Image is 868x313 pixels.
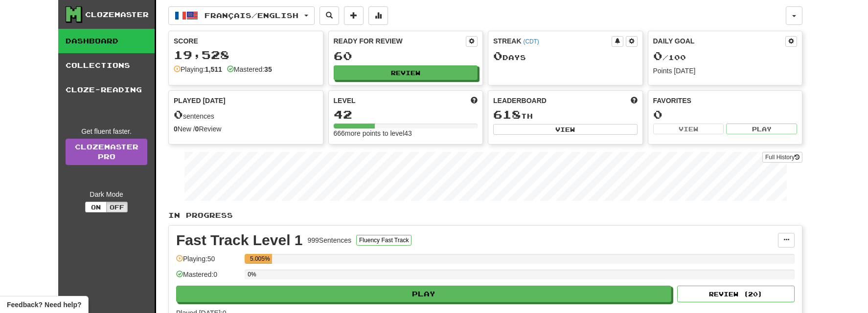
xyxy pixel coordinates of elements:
[320,6,339,25] button: Search sentences
[334,36,466,46] div: Ready for Review
[653,36,786,47] div: Daily Goal
[493,107,521,121] span: 618
[493,50,638,63] div: Day s
[174,36,318,46] div: Score
[66,139,147,165] a: ClozemasterPro
[653,124,724,134] button: View
[493,96,547,105] span: Leaderboard
[205,11,298,20] span: Français / English
[168,6,315,25] button: Français/English
[174,108,318,121] div: sentences
[85,10,149,20] div: Clozemaster
[334,65,478,80] button: Review
[653,108,798,121] div: 0
[176,233,303,248] div: Fast Track Level 1
[631,96,638,105] span: This week in points, UTC
[174,49,318,61] div: 19,528
[493,36,612,46] div: Streak
[176,254,240,270] div: Playing: 50
[653,53,686,62] span: / 100
[66,189,147,199] div: Dark Mode
[493,124,638,135] button: View
[174,96,226,105] span: Played [DATE]
[227,64,272,74] div: Mastered:
[264,65,272,73] strong: 35
[174,125,178,133] strong: 0
[7,300,81,310] span: Open feedback widget
[168,210,802,220] p: In Progress
[176,286,671,302] button: Play
[653,49,662,63] span: 0
[334,108,478,121] div: 42
[248,254,272,264] div: 5.005%
[334,96,356,105] span: Level
[726,124,797,134] button: Play
[653,96,798,105] div: Favorites
[195,125,199,133] strong: 0
[334,50,478,62] div: 60
[653,66,798,76] div: Points [DATE]
[58,78,155,102] a: Cloze-Reading
[368,6,388,25] button: More stats
[334,128,478,138] div: 666 more points to level 43
[58,29,155,53] a: Dashboard
[344,6,364,25] button: Add sentence to collection
[523,38,539,45] a: (CDT)
[66,126,147,136] div: Get fluent faster.
[106,202,128,212] button: Off
[493,49,503,63] span: 0
[677,286,795,302] button: Review (20)
[205,65,222,73] strong: 1,511
[174,64,222,74] div: Playing:
[176,270,240,286] div: Mastered: 0
[58,53,155,78] a: Collections
[471,96,478,105] span: Score more points to level up
[308,235,352,245] div: 999 Sentences
[762,152,802,163] button: Full History
[174,124,318,134] div: New / Review
[85,202,107,212] button: On
[493,108,638,121] div: th
[356,235,411,246] button: Fluency Fast Track
[174,107,183,121] span: 0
